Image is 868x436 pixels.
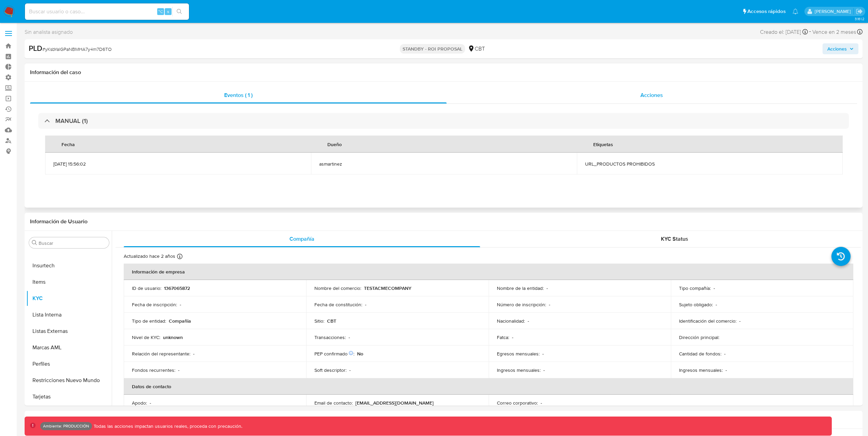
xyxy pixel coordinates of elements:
p: unknown [163,334,183,340]
p: - [714,285,715,291]
p: - [528,318,529,324]
span: s [167,8,169,15]
h1: Contactos [30,416,857,423]
div: Creado el: [DATE] [760,27,808,37]
p: - [724,351,725,357]
th: Datos de contacto [124,378,853,395]
p: Cantidad de fondos : [679,351,721,357]
p: - [543,367,545,373]
p: - [725,367,727,373]
p: CBT [327,318,336,324]
p: Egresos mensuales : [497,351,540,357]
div: MANUAL (1) [38,113,849,129]
p: Ingresos mensuales : [497,367,541,373]
p: - [178,367,179,373]
p: Todas las acciones impactan usuarios reales, proceda con precaución. [92,423,242,430]
span: Acciones [827,43,847,54]
p: Fatca : [497,334,509,340]
a: Notificaciones [792,9,798,14]
p: Soft descriptor : [314,367,347,373]
div: Etiquetas [585,136,621,152]
span: ⌥ [158,8,163,15]
p: - [739,318,741,324]
p: Fecha de inscripción : [132,301,177,308]
p: Apodo : [132,400,147,406]
p: Tipo compañía : [679,285,711,291]
p: - [549,301,550,308]
p: - [365,301,366,308]
p: STANDBY - ROI PROPOSAL [400,44,465,54]
p: - [349,334,350,340]
p: Correo corporativo : [497,400,538,406]
p: Nacionalidad : [497,318,525,324]
p: Sitio : [314,318,324,324]
p: Actualizado hace 2 años [124,253,175,259]
span: URL_PRODUCTOS PROHIBIDOS [585,161,835,167]
div: CBT [468,45,485,53]
div: Dueño [319,136,350,152]
h1: Información del caso [30,69,857,76]
p: Ambiente: PRODUCCIÓN [43,425,89,427]
p: TESTACMECOMPANY [364,285,411,291]
button: Insurtech [26,257,112,274]
button: Listas Externas [26,323,112,339]
span: [DATE] 15:56:02 [53,161,303,167]
span: KYC Status [661,235,688,243]
button: Perfiles [26,356,112,372]
b: PLD [29,43,42,54]
button: search-icon [172,7,186,16]
p: [EMAIL_ADDRESS][DOMAIN_NAME] [355,400,434,406]
span: Vence en 2 meses [812,28,856,36]
input: Buscar [39,240,106,246]
p: Sujeto obligado : [679,301,713,308]
p: ID de usuario : [132,285,161,291]
p: Relación del representante : [132,351,190,357]
span: Eventos ( 1 ) [224,91,253,99]
p: - [193,351,194,357]
button: Tarjetas [26,389,112,405]
p: - [546,285,548,291]
span: Compañía [289,235,314,243]
button: Marcas AML [26,339,112,356]
p: - [180,301,181,308]
div: Fecha [53,136,83,152]
h3: MANUAL (1) [55,117,88,125]
button: Acciones [823,43,858,54]
p: Ingresos mensuales : [679,367,723,373]
p: - [716,301,717,308]
p: Email de contacto : [314,400,353,406]
span: Sin analista asignado [25,28,73,36]
p: - [349,367,351,373]
p: Nombre del comercio : [314,285,361,291]
span: Accesos rápidos [747,8,786,15]
input: Buscar usuario o caso... [25,7,189,16]
button: Restricciones Nuevo Mundo [26,372,112,389]
span: # yKsbYalGPaNBMHA7y4m7D6TO [42,46,112,53]
p: Fecha de constitución : [314,301,362,308]
a: Salir [856,8,863,15]
p: - [512,334,513,340]
p: No [357,351,363,357]
span: asmartinez [319,161,569,167]
p: Identificación del comercio : [679,318,736,324]
span: Acciones [640,91,663,99]
span: - [809,27,811,37]
p: - [150,400,151,406]
th: Información de empresa [124,264,853,280]
p: - [542,351,544,357]
p: PEP confirmado : [314,351,354,357]
button: Items [26,274,112,290]
button: Lista Interna [26,307,112,323]
p: Nivel de KYC : [132,334,160,340]
button: Buscar [32,240,37,245]
p: Transacciones : [314,334,346,340]
p: Dirección principal : [679,334,719,340]
p: - [541,400,542,406]
h1: Información de Usuario [30,218,87,225]
p: 1367065872 [164,285,190,291]
p: Nombre de la entidad : [497,285,544,291]
p: Fondos recurrentes : [132,367,175,373]
p: Tipo de entidad : [132,318,166,324]
p: leidy.martinez@mercadolibre.com.co [815,8,853,15]
button: KYC [26,290,112,307]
